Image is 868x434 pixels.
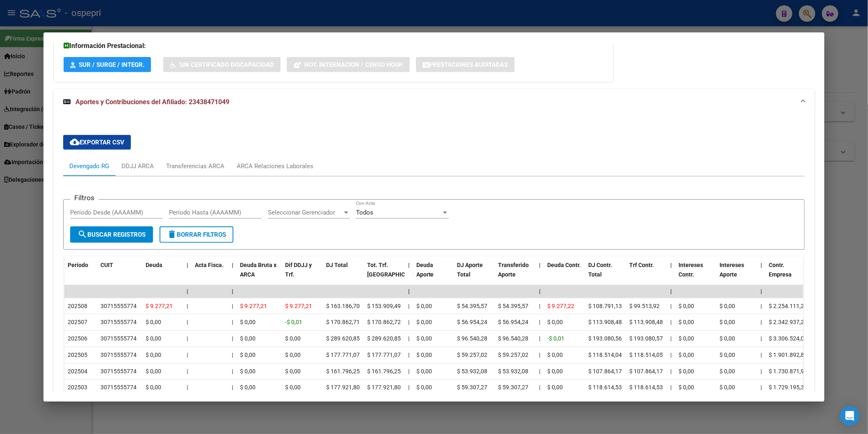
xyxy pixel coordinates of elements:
span: 202503 [68,384,87,391]
span: | [539,303,541,309]
span: $ 161.796,25 [367,368,401,375]
span: | [408,288,410,295]
span: $ 118.614,53 [589,384,622,391]
span: Seleccionar Gerenciador [268,209,343,216]
span: $ 96.540,28 [457,335,488,342]
span: Contr. Empresa [769,262,792,278]
span: | [761,262,763,268]
datatable-header-cell: DJ Aporte Total [454,256,495,292]
span: | [671,335,672,342]
span: $ 0,00 [416,352,432,358]
datatable-header-cell: | [667,256,676,292]
span: $ 0,00 [720,368,736,375]
span: $ 177.771,07 [367,352,401,358]
span: 202504 [68,368,87,375]
span: | [408,352,409,358]
span: $ 0,00 [146,368,161,375]
button: Prestaciones Auditadas [416,57,515,72]
span: $ 0,00 [240,368,256,375]
span: Todos [356,209,373,216]
span: $ 0,00 [679,303,694,309]
div: Transferencias ARCA [166,162,224,171]
datatable-header-cell: | [228,256,237,292]
span: $ 0,00 [548,368,563,375]
span: Deuda [146,262,162,268]
span: | [232,319,233,325]
span: $ 193.080,57 [630,335,663,342]
span: $ 3.306.524,05 [769,335,808,342]
span: $ 0,00 [548,319,563,325]
div: 30715555774 [101,367,137,376]
span: | [671,319,672,325]
span: Intereses Aporte [720,262,745,278]
span: $ 0,00 [679,319,694,325]
span: $ 170.862,71 [326,319,360,325]
span: $ 177.921,80 [367,384,401,391]
span: | [232,303,233,309]
span: Buscar Registros [78,231,146,238]
span: $ 99.513,92 [630,303,660,309]
span: | [187,335,188,342]
span: Prestaciones Auditadas [429,61,508,69]
span: | [539,352,541,358]
span: $ 1.730.871,97 [769,368,808,375]
span: $ 0,00 [146,352,161,358]
span: $ 0,00 [146,319,161,325]
span: | [187,368,188,375]
span: $ 0,00 [416,335,432,342]
mat-icon: search [78,229,87,239]
span: $ 107.864,17 [589,368,622,375]
span: $ 0,00 [285,384,301,391]
span: SUR / SURGE / INTEGR. [79,61,144,69]
span: | [539,262,541,268]
span: $ 289.620,85 [367,335,401,342]
span: $ 107.864,17 [630,368,663,375]
datatable-header-cell: Intereses Contr. [676,256,717,292]
span: | [539,384,541,391]
div: 30715555774 [101,302,137,311]
span: $ 9.277,22 [548,303,575,309]
span: DJ Contr. Total [589,262,612,278]
span: | [761,288,763,295]
span: Intereses Contr. [679,262,704,278]
span: | [408,368,409,375]
button: Borrar Filtros [160,226,233,243]
span: $ 0,00 [240,319,256,325]
span: $ 0,00 [240,352,256,358]
span: $ 177.771,07 [326,352,360,358]
span: | [232,288,233,295]
span: DJ Total [326,262,348,268]
h3: Información Prestacional: [64,41,603,51]
span: Deuda Aporte [416,262,434,278]
span: | [187,384,188,391]
div: Devengado RG [69,162,109,171]
span: $ 289.620,85 [326,335,360,342]
span: -$ 0,01 [285,319,302,325]
span: $ 0,00 [146,335,161,342]
span: $ 0,00 [416,319,432,325]
span: $ 0,00 [679,368,694,375]
span: $ 0,00 [548,384,563,391]
datatable-header-cell: Deuda [142,256,183,292]
span: | [761,384,762,391]
datatable-header-cell: | [183,256,192,292]
span: $ 9.277,21 [146,303,173,309]
span: Acta Fisca. [195,262,224,268]
span: -$ 0,01 [548,335,565,342]
span: $ 0,00 [416,384,432,391]
span: $ 0,00 [679,384,694,391]
span: | [408,319,409,325]
button: SUR / SURGE / INTEGR. [64,57,151,72]
span: $ 118.514,05 [630,352,663,358]
span: $ 2.254.111,21 [769,303,808,309]
span: $ 161.796,25 [326,368,360,375]
span: Deuda Contr. [548,262,581,268]
span: | [761,335,762,342]
button: Not. Internacion / Censo Hosp. [287,57,410,72]
span: $ 9.277,21 [285,303,312,309]
span: | [232,262,233,268]
span: | [187,303,188,309]
span: $ 177.921,80 [326,384,360,391]
datatable-header-cell: Transferido Aporte [495,256,536,292]
span: DJ Aporte Total [457,262,483,278]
